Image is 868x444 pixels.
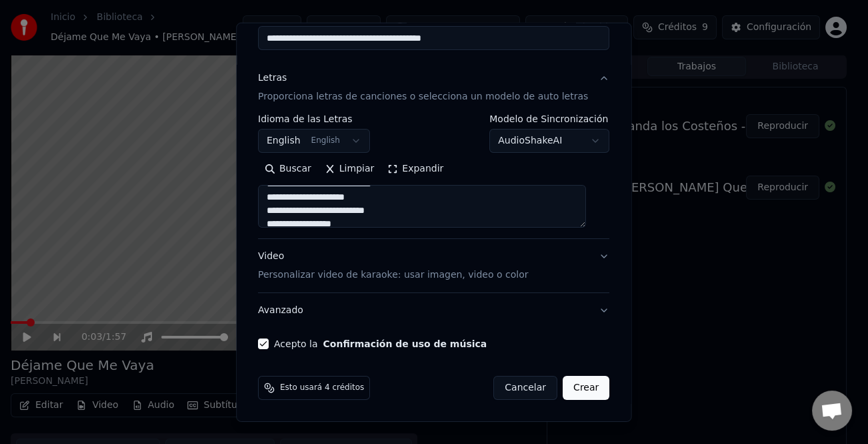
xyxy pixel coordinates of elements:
button: Avanzado [258,293,609,328]
p: Personalizar video de karaoke: usar imagen, video o color [258,268,528,282]
span: Esto usará 4 créditos [280,383,364,393]
button: Buscar [258,158,318,180]
label: Modelo de Sincronización [490,114,610,124]
div: LetrasProporciona letras de canciones o selecciona un modelo de auto letras [258,114,609,238]
button: Limpiar [318,158,381,180]
button: Crear [563,376,609,400]
p: Proporciona letras de canciones o selecciona un modelo de auto letras [258,90,588,103]
button: LetrasProporciona letras de canciones o selecciona un modelo de auto letras [258,61,609,114]
div: Letras [258,71,287,85]
button: VideoPersonalizar video de karaoke: usar imagen, video o color [258,239,609,292]
button: Cancelar [494,376,558,400]
button: Expandir [381,158,451,180]
button: Acepto la [323,339,487,349]
label: Idioma de las Letras [258,114,370,124]
div: Video [258,250,528,282]
label: Acepto la [274,339,487,349]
